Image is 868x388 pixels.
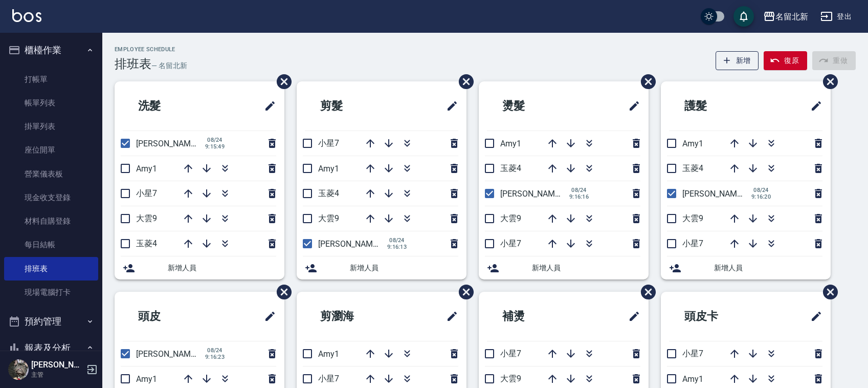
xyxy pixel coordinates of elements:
button: 櫃檯作業 [4,37,98,63]
span: Amy1 [136,374,157,384]
button: 新增 [716,51,759,70]
a: 座位開單 [4,138,98,162]
span: 小星7 [318,138,339,148]
span: 08/24 [568,187,590,193]
span: 玉菱4 [136,239,157,248]
span: Amy1 [682,374,703,384]
span: 刪除班表 [815,67,839,97]
span: [PERSON_NAME]2 [136,349,202,359]
span: 9:16:20 [750,193,772,200]
a: 掛單列表 [4,115,98,138]
h2: 頭皮 [123,298,217,335]
span: 9:16:16 [568,193,590,200]
span: 大雲9 [136,213,157,223]
span: 刪除班表 [269,277,293,307]
span: 刪除班表 [269,67,293,97]
span: 小星7 [318,374,339,383]
span: 小星7 [136,188,157,198]
span: 新增人員 [532,263,640,273]
span: 刪除班表 [633,67,657,97]
span: 修改班表的標題 [622,94,640,118]
a: 現金收支登錄 [4,186,98,209]
h2: 補燙 [487,298,581,335]
span: Amy1 [318,164,339,174]
img: Person [8,359,29,380]
span: 08/24 [204,347,226,354]
p: 主管 [31,370,83,379]
span: 9:15:49 [204,143,226,150]
span: 08/24 [386,237,408,244]
h5: [PERSON_NAME] [31,360,83,370]
span: 玉菱4 [318,188,339,198]
span: 刪除班表 [451,277,475,307]
span: 9:16:13 [386,244,408,250]
div: 新增人員 [479,256,649,279]
h2: 護髮 [669,88,763,124]
a: 排班表 [4,257,98,281]
span: 修改班表的標題 [440,304,458,329]
button: save [733,6,754,27]
h3: 排班表 [115,57,151,71]
h2: 頭皮卡 [669,298,769,335]
a: 營業儀表板 [4,162,98,186]
span: 大雲9 [682,213,703,223]
button: 名留北新 [759,6,812,27]
a: 每日結帳 [4,233,98,256]
span: 修改班表的標題 [622,304,640,329]
a: 打帳單 [4,68,98,91]
span: 玉菱4 [500,163,521,173]
a: 帳單列表 [4,91,98,115]
button: 登出 [816,7,856,26]
span: 新增人員 [714,263,822,273]
button: 報表及分析 [4,335,98,361]
span: [PERSON_NAME]2 [318,239,384,249]
h2: 燙髮 [487,88,581,124]
h2: Employee Schedule [115,46,187,53]
span: 小星7 [500,239,521,248]
a: 材料自購登錄 [4,209,98,233]
span: [PERSON_NAME]2 [682,189,748,199]
span: [PERSON_NAME]2 [500,189,566,199]
span: 修改班表的標題 [440,94,458,118]
span: 小星7 [682,349,703,358]
span: Amy1 [318,349,339,359]
span: [PERSON_NAME]2 [136,139,202,148]
span: 修改班表的標題 [804,94,822,118]
button: 預約管理 [4,308,98,335]
div: 新增人員 [297,256,466,279]
h2: 洗髮 [123,88,217,124]
a: 現場電腦打卡 [4,281,98,304]
h6: — 名留北新 [151,60,187,71]
h2: 剪瀏海 [305,298,405,335]
span: 9:16:23 [204,354,226,360]
span: 修改班表的標題 [258,304,276,329]
button: 復原 [764,51,807,70]
span: 08/24 [204,137,226,143]
span: 小星7 [682,239,703,248]
img: Logo [12,9,41,22]
span: Amy1 [500,139,521,148]
span: 08/24 [750,187,772,193]
span: 刪除班表 [815,277,839,307]
h2: 剪髮 [305,88,399,124]
span: 大雲9 [318,213,339,223]
span: 大雲9 [500,374,521,383]
span: 玉菱4 [682,163,703,173]
span: 刪除班表 [451,67,475,97]
span: 刪除班表 [633,277,657,307]
span: Amy1 [136,164,157,174]
span: 大雲9 [500,213,521,223]
div: 名留北新 [775,10,808,23]
span: 修改班表的標題 [258,94,276,118]
span: Amy1 [682,139,703,148]
span: 新增人員 [168,263,276,273]
span: 新增人員 [350,263,458,273]
span: 小星7 [500,349,521,358]
div: 新增人員 [115,256,284,279]
span: 修改班表的標題 [804,304,822,329]
div: 新增人員 [661,256,831,279]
